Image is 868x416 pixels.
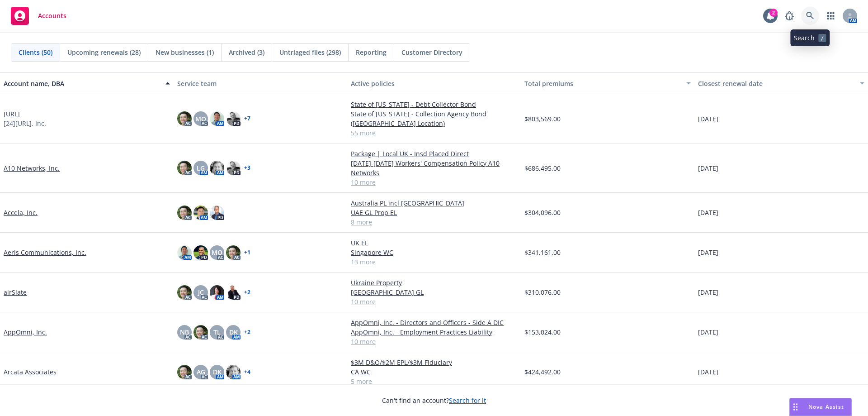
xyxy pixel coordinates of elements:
a: 8 more [351,217,517,227]
button: Service team [174,72,347,94]
span: Customer Directory [401,48,462,57]
a: 5 more [351,377,517,386]
a: Aeris Communications, Inc. [4,248,86,257]
span: [DATE] [698,208,718,217]
a: AppOmni, Inc. - Employment Practices Liability [351,327,517,337]
a: CA WC [351,367,517,377]
span: DK [213,367,222,377]
a: Arcata Associates [4,367,57,377]
a: [URL] [4,109,20,119]
a: Search [801,7,819,25]
span: LG [197,163,205,173]
img: photo [226,161,241,175]
a: UK EL [351,238,517,248]
a: A10 Networks, Inc. [4,163,60,173]
span: [DATE] [698,163,718,173]
a: + 7 [244,116,250,121]
span: $803,569.00 [524,114,561,124]
img: photo [177,161,192,175]
a: Package | Local UK - Insd Placed Direct [351,149,517,158]
span: Clients (50) [19,48,52,57]
span: Nova Assist [808,403,844,411]
span: MQ [195,114,206,124]
span: MQ [212,248,222,257]
span: Archived (3) [229,48,264,57]
button: Total premiums [521,72,694,94]
img: photo [193,206,208,220]
img: photo [193,245,208,260]
div: Active policies [351,79,517,88]
span: $310,076.00 [524,287,561,297]
span: [DATE] [698,327,718,337]
img: photo [177,285,192,300]
img: photo [193,325,208,339]
span: [DATE] [698,287,718,297]
span: Untriaged files (298) [279,48,341,57]
span: New businesses (1) [156,48,214,57]
img: photo [210,285,224,300]
span: [DATE] [698,367,718,377]
span: [24][URL], Inc. [4,119,46,128]
a: airSlate [4,287,27,297]
a: Switch app [822,7,840,25]
span: $686,495.00 [524,163,561,173]
img: photo [177,245,192,260]
div: Drag to move [790,398,801,416]
img: photo [226,245,241,260]
a: + 1 [244,250,250,255]
span: AG [197,367,205,377]
div: Closest renewal date [698,79,854,88]
a: Report a Bug [780,7,798,25]
button: Active policies [347,72,521,94]
img: photo [177,365,192,379]
span: $341,161.00 [524,248,561,257]
a: 10 more [351,297,517,306]
span: [DATE] [698,248,718,257]
img: photo [210,111,224,126]
a: State of [US_STATE] - Collection Agency Bond ([GEOGRAPHIC_DATA] Location) [351,109,517,128]
span: NB [180,327,189,337]
img: photo [210,161,224,175]
button: Closest renewal date [694,72,868,94]
a: 55 more [351,128,517,138]
a: AppOmni, Inc. [4,327,47,337]
span: TL [213,327,221,337]
div: 2 [769,9,778,17]
span: Upcoming renewals (28) [67,48,141,57]
img: photo [210,206,224,220]
span: DK [229,327,238,337]
a: Ukraine Property [351,278,517,287]
a: [DATE]-[DATE] Workers' Compensation Policy A10 Networks [351,158,517,177]
a: Accela, Inc. [4,208,38,217]
span: $153,024.00 [524,327,561,337]
a: 13 more [351,257,517,267]
span: $424,492.00 [524,367,561,377]
a: UAE GL Prop EL [351,208,517,217]
img: photo [177,111,192,126]
span: [DATE] [698,114,718,124]
img: photo [226,285,241,300]
a: Australia PL incl [GEOGRAPHIC_DATA] [351,198,517,208]
a: AppOmni, Inc. - Directors and Officers - Side A DIC [351,318,517,327]
a: $3M D&O/$2M EPL/$3M Fiduciary [351,358,517,367]
span: JC [198,287,204,297]
a: State of [US_STATE] - Debt Collector Bond [351,100,517,109]
button: Nova Assist [789,398,852,416]
a: 10 more [351,337,517,346]
span: Can't find an account? [382,396,486,405]
a: + 3 [244,165,250,171]
a: 10 more [351,177,517,187]
span: Accounts [38,12,66,19]
div: Account name, DBA [4,79,160,88]
a: + 4 [244,369,250,375]
a: Accounts [7,3,70,29]
img: photo [226,365,241,379]
img: photo [226,111,241,126]
a: [GEOGRAPHIC_DATA] GL [351,287,517,297]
